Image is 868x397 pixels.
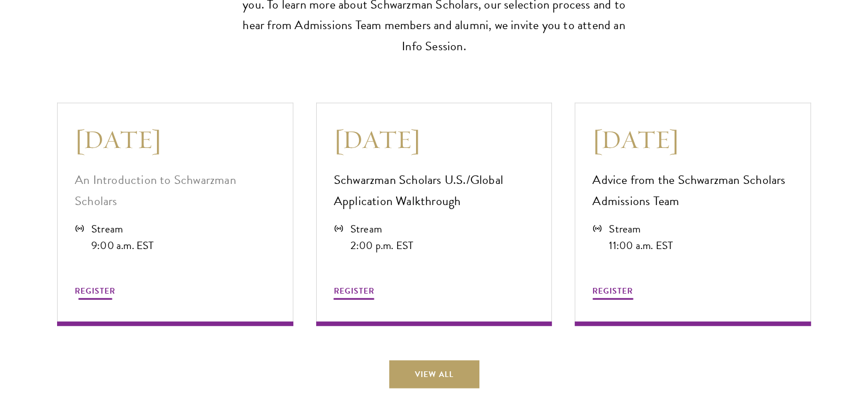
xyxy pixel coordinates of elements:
[592,284,633,302] button: REGISTER
[334,170,535,212] p: Schwarzman Scholars U.S./Global Application Walkthrough
[75,285,115,297] span: REGISTER
[334,285,374,297] span: REGISTER
[350,220,414,237] div: Stream
[75,123,276,155] h3: [DATE]
[91,237,154,254] div: 9:00 a.m. EST
[75,170,276,212] p: An Introduction to Schwarzman Scholars
[334,284,374,302] button: REGISTER
[91,220,154,237] div: Stream
[575,103,811,326] a: [DATE] Advice from the Schwarzman Scholars Admissions Team Stream 11:00 a.m. EST REGISTER
[389,360,479,388] a: View All
[592,170,793,212] p: Advice from the Schwarzman Scholars Admissions Team
[609,220,673,237] div: Stream
[57,103,293,326] a: [DATE] An Introduction to Schwarzman Scholars Stream 9:00 a.m. EST REGISTER
[592,285,633,297] span: REGISTER
[609,237,673,254] div: 11:00 a.m. EST
[75,284,115,302] button: REGISTER
[334,123,535,155] h3: [DATE]
[316,103,552,326] a: [DATE] Schwarzman Scholars U.S./Global Application Walkthrough Stream 2:00 p.m. EST REGISTER
[592,123,793,155] h3: [DATE]
[350,237,414,254] div: 2:00 p.m. EST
